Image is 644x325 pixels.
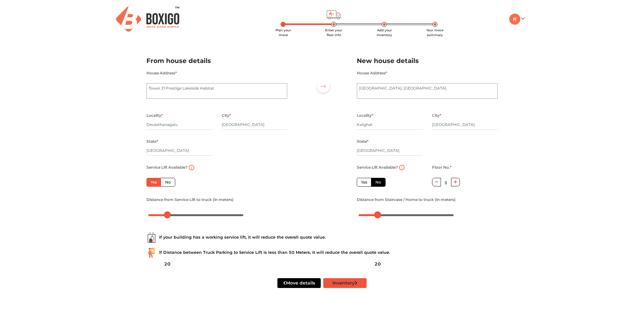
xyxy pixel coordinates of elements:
[146,83,287,99] textarea: Tower 21 Prestige Lakeside Habitat
[426,28,443,37] span: Your move summary
[276,28,291,37] span: Plan your move
[146,248,498,258] div: If Distance between Truck Parking to Service Lift is less than 50 Meters, it will reduce the over...
[146,137,158,146] label: State
[146,111,163,120] label: Locality
[146,196,233,204] label: Distance from Service Lift to truck (in meters)
[357,163,398,172] label: Service Lift Available?
[162,259,173,269] div: 20
[146,56,287,66] h2: From house details
[146,233,498,243] div: If your building has a working service lift, it will reduce the overall quote value.
[146,163,188,172] label: Service Lift Available?
[323,278,367,288] button: Inventory
[357,83,498,99] textarea: [GEOGRAPHIC_DATA], [GEOGRAPHIC_DATA]
[146,69,177,77] label: House Address
[377,28,392,37] span: Add your inventory
[357,111,373,120] label: Locality
[146,178,161,187] label: Yes
[146,248,157,258] img: ...
[357,69,387,77] label: House Address
[432,163,451,172] label: Floor No.
[222,111,231,120] label: City
[432,111,441,120] label: City
[146,233,157,243] img: ...
[277,278,321,288] button: Move details
[325,28,342,37] span: Enter your floor info
[161,178,175,187] label: No
[357,178,371,187] label: Yes
[357,137,368,146] label: State
[371,178,386,187] label: No
[357,56,498,66] h2: New house details
[357,196,455,204] label: Distance from Staircase / Home to truck (in meters)
[116,7,179,32] img: Boxigo
[372,259,383,269] div: 20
